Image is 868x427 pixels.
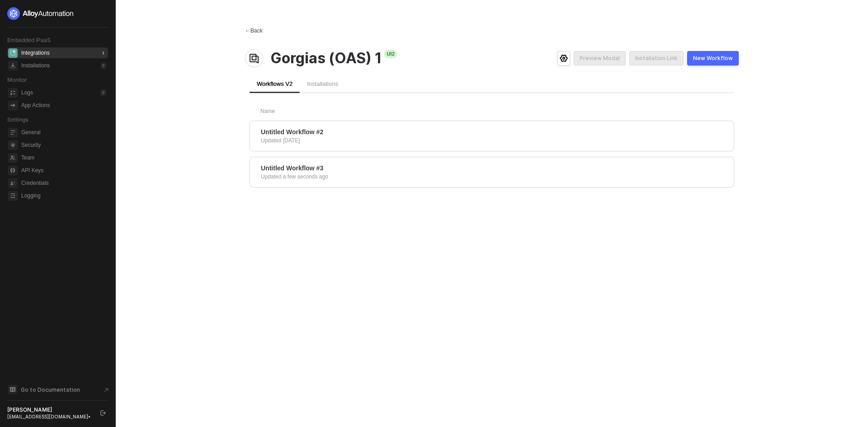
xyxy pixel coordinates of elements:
[21,89,33,97] div: Logs
[8,88,18,98] span: icon-logs
[270,50,397,67] span: Gorgias (OAS) 1
[8,141,18,150] span: security
[261,127,323,136] span: Untitled Workflow #2
[8,128,18,137] span: general
[7,406,92,413] div: [PERSON_NAME]
[249,53,259,64] img: integration-icon
[8,61,18,70] span: installations
[7,384,108,395] a: Knowledge Base
[21,152,106,163] span: Team
[8,166,18,175] span: api-key
[245,28,250,34] span: ←
[8,153,18,163] span: team
[560,55,568,62] span: icon-settings
[7,37,51,43] span: Embedded iPaaS
[693,55,733,62] div: New Workflow
[260,108,534,115] div: Name
[7,7,74,20] img: logo
[261,136,300,145] div: Updated [DATE]
[100,89,106,96] div: 0
[8,48,18,58] span: integrations
[307,80,338,87] span: Installations
[7,413,92,420] div: [EMAIL_ADDRESS][DOMAIN_NAME] •
[8,178,18,188] span: credentials
[21,127,106,138] span: General
[261,164,323,173] span: Untitled Workflow #3
[21,102,50,109] div: App Actions
[100,410,106,416] span: logout
[100,49,106,56] div: 1
[384,50,397,58] span: Integration created with UI2
[7,7,108,20] a: logo
[100,62,106,69] div: 0
[8,191,18,201] span: logging
[8,385,17,394] span: documentation
[7,76,27,83] span: Monitor
[257,80,292,87] span: Workflows V2
[261,173,328,181] div: Updated a few seconds ago
[21,49,50,57] div: Integrations
[7,116,28,123] span: Settings
[245,27,263,35] div: Back
[8,101,18,110] span: icon-app-actions
[21,190,106,201] span: Logging
[687,51,739,66] button: New Workflow
[250,121,734,151] a: Untitled Workflow #2Updated [DATE]
[21,178,106,188] span: Credentials
[21,386,80,394] span: Go to Documentation
[21,62,50,70] div: Installations
[102,385,111,394] span: document-arrow
[21,140,106,150] span: Security
[21,165,106,176] span: API Keys
[250,157,734,188] a: Untitled Workflow #3Updated a few seconds ago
